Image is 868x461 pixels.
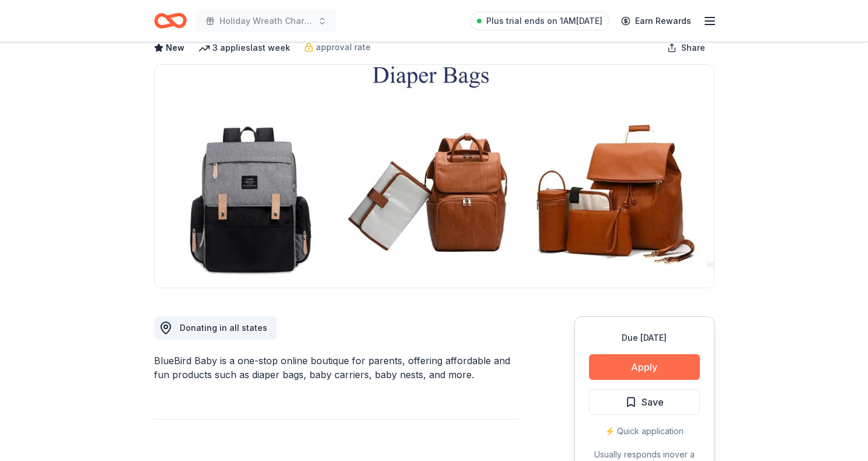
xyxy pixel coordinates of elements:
span: New [166,41,184,55]
a: Plus trial ends on 1AM[DATE] [470,12,609,30]
button: Apply [589,354,700,380]
button: Save [589,389,700,415]
div: ⚡️ Quick application [589,424,700,438]
img: Image for BlueBird Baby [155,65,714,288]
a: Home [154,7,187,34]
div: Due [DATE] [589,331,700,345]
div: BlueBird Baby is a one-stop online boutique for parents, offering affordable and fun products suc... [154,354,518,382]
a: approval rate [304,40,371,54]
span: Holiday Wreath Charity Fundraiser [219,14,313,28]
span: approval rate [316,40,371,54]
span: Share [681,41,705,55]
span: Save [642,394,664,410]
button: Share [658,36,714,60]
div: 3 applies last week [198,41,290,55]
span: Donating in all states [180,323,267,333]
a: Earn Rewards [614,11,698,32]
button: Holiday Wreath Charity Fundraiser [196,9,336,33]
span: Plus trial ends on 1AM[DATE] [486,14,602,28]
